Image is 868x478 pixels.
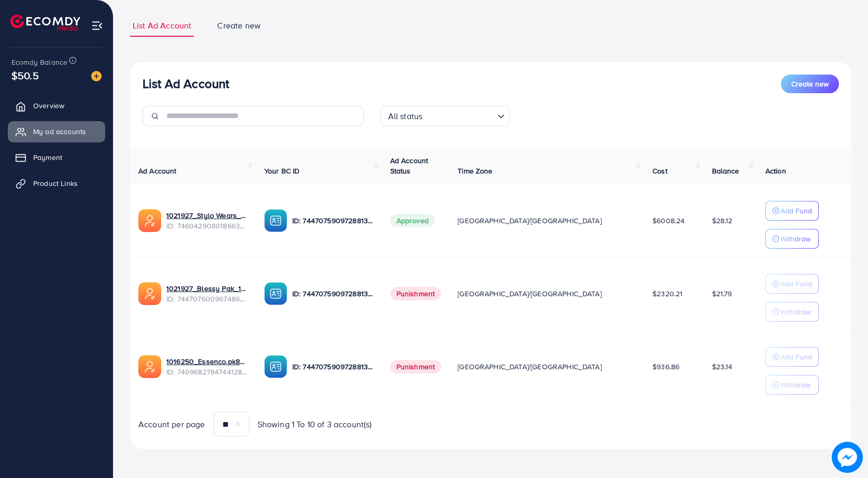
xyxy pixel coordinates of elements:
span: Create new [791,79,829,89]
span: Punishment [390,360,442,373]
span: Ad Account Status [390,155,429,176]
span: Ad Account [138,166,177,176]
button: Add Fund [765,347,819,367]
span: My ad accounts [33,126,86,137]
a: 1016250_Essenco.pk8_1725201216863 [166,356,248,367]
button: Withdraw [765,375,819,395]
span: Punishment [390,287,442,300]
span: $23.14 [712,361,733,372]
span: Cost [652,166,667,176]
span: Account per page [138,418,205,430]
span: $6008.24 [652,215,685,226]
p: Add Fund [780,278,812,290]
p: ID: 7447075909728813072 [292,360,374,373]
span: ID: 7447076009674866705 [166,294,248,304]
img: ic-ba-acc.ded83a64.svg [264,282,287,305]
img: ic-ba-acc.ded83a64.svg [264,209,287,232]
p: Add Fund [780,351,812,363]
span: Payment [33,152,62,163]
div: <span class='underline'>1016250_Essenco.pk8_1725201216863</span></br>7409682784744128513 [166,356,248,378]
span: Create new [217,20,261,32]
span: $2320.21 [652,288,682,299]
a: 1021927_Stylo Wears_1737016512530 [166,210,248,221]
button: Withdraw [765,302,819,322]
p: Withdraw [780,306,810,318]
p: ID: 7447075909728813072 [292,287,374,300]
span: All status [386,109,425,124]
span: $21.79 [712,288,732,299]
span: Action [765,166,786,176]
span: $28.12 [712,215,733,226]
span: ID: 7460429080186634241 [166,221,248,231]
img: menu [91,20,103,32]
span: Time Zone [458,166,492,176]
span: ID: 7409682784744128513 [166,367,248,377]
a: My ad accounts [8,121,105,142]
p: Add Fund [780,205,812,217]
span: Product Links [33,178,78,189]
p: ID: 7447075909728813072 [292,214,374,227]
span: [GEOGRAPHIC_DATA]/[GEOGRAPHIC_DATA] [458,288,602,299]
input: Search for option [425,107,493,124]
div: <span class='underline'>1021927_Stylo Wears_1737016512530</span></br>7460429080186634241 [166,210,248,231]
a: Overview [8,95,105,116]
a: Payment [8,147,105,168]
img: image [832,442,862,472]
span: [GEOGRAPHIC_DATA]/[GEOGRAPHIC_DATA] [458,361,602,372]
button: Add Fund [765,201,819,221]
span: List Ad Account [133,20,191,32]
button: Withdraw [765,229,819,249]
span: Balance [712,166,739,176]
p: Withdraw [780,379,810,391]
button: Add Fund [765,274,819,294]
img: logo [10,15,80,31]
span: Overview [33,100,64,111]
img: ic-ads-acc.e4c84228.svg [138,355,161,378]
span: Showing 1 To 10 of 3 account(s) [258,418,372,430]
a: Product Links [8,173,105,194]
span: [GEOGRAPHIC_DATA]/[GEOGRAPHIC_DATA] [458,215,602,226]
span: $936.86 [652,361,679,372]
div: <span class='underline'>1021927_Blessy Pak_1733907511812</span></br>7447076009674866705 [166,283,248,305]
a: 1021927_Blessy Pak_1733907511812 [166,283,248,294]
button: Create new [781,75,839,93]
span: $50.5 [11,68,39,83]
img: ic-ads-acc.e4c84228.svg [138,282,161,305]
img: ic-ba-acc.ded83a64.svg [264,355,287,378]
div: Search for option [380,106,510,126]
span: Your BC ID [264,166,300,176]
span: Ecomdy Balance [11,57,67,67]
p: Withdraw [780,233,810,245]
h3: List Ad Account [143,76,229,91]
span: Approved [390,214,435,227]
img: image [91,71,102,81]
img: ic-ads-acc.e4c84228.svg [138,209,161,232]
